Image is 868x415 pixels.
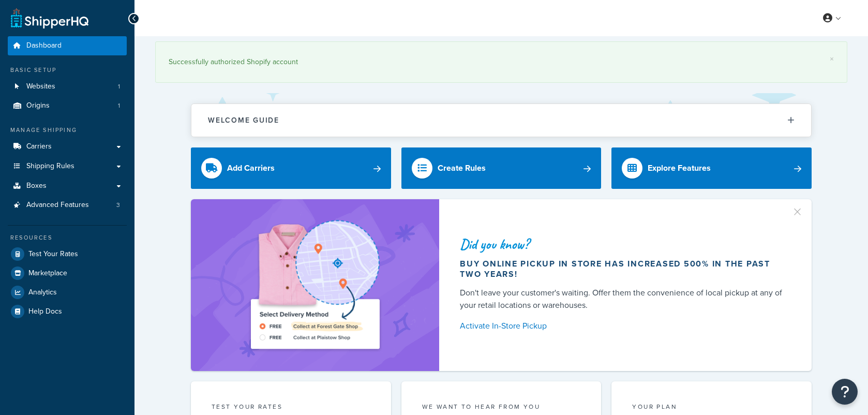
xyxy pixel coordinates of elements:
[191,104,811,137] button: Welcome Guide
[26,162,74,171] span: Shipping Rules
[832,379,858,405] button: Open Resource Center
[632,402,791,414] div: Your Plan
[26,82,55,91] span: Websites
[26,201,89,210] span: Advanced Features
[438,161,486,175] div: Create Rules
[116,201,120,210] span: 3
[221,215,409,355] img: ad-shirt-map-b0359fc47e01cab431d101c4b569394f6a03f54285957d908178d52f29eb9668.png
[28,250,78,259] span: Test Your Rates
[8,245,127,263] a: Test Your Rates
[28,307,62,316] span: Help Docs
[208,116,279,124] h2: Welcome Guide
[8,233,127,242] div: Resources
[212,402,370,414] div: Test your rates
[8,157,127,176] a: Shipping Rules
[8,96,127,115] a: Origins1
[8,126,127,135] div: Manage Shipping
[8,137,127,156] a: Carriers
[460,259,787,279] div: Buy online pickup in store has increased 500% in the past two years!
[26,41,62,50] span: Dashboard
[8,176,127,196] a: Boxes
[118,82,120,91] span: 1
[169,55,834,69] div: Successfully authorized Shopify account
[191,147,391,189] a: Add Carriers
[8,77,127,96] li: Websites
[8,196,127,215] li: Advanced Features
[460,287,787,312] div: Don't leave your customer's waiting. Offer them the convenience of local pickup at any of your re...
[401,147,602,189] a: Create Rules
[227,161,275,175] div: Add Carriers
[611,147,812,189] a: Explore Features
[460,319,787,333] a: Activate In-Store Pickup
[8,36,127,55] a: Dashboard
[26,101,50,110] span: Origins
[8,302,127,321] a: Help Docs
[8,77,127,96] a: Websites1
[8,264,127,283] a: Marketplace
[118,101,120,110] span: 1
[648,161,711,175] div: Explore Features
[8,66,127,75] div: Basic Setup
[28,269,67,278] span: Marketplace
[26,182,47,190] span: Boxes
[830,55,834,63] a: ×
[26,142,52,151] span: Carriers
[422,402,581,411] p: we want to hear from you
[460,237,787,251] div: Did you know?
[8,196,127,215] a: Advanced Features3
[8,283,127,302] a: Analytics
[8,96,127,115] li: Origins
[28,288,57,297] span: Analytics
